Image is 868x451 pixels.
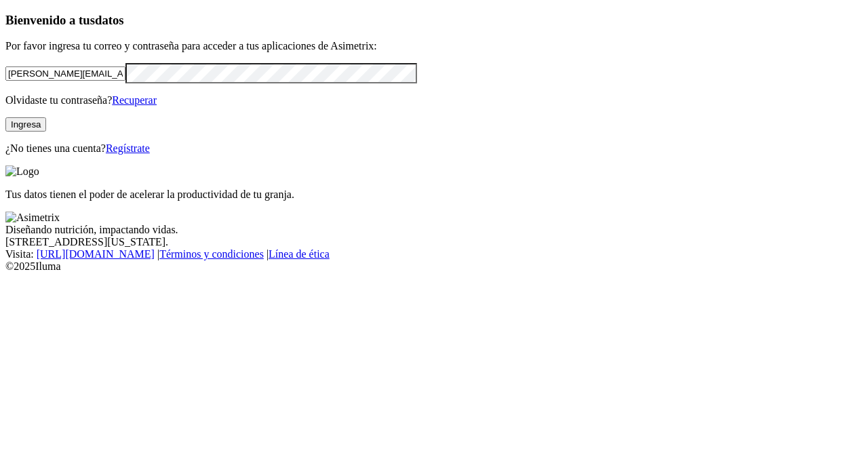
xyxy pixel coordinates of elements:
img: Asimetrix [5,212,60,224]
p: Olvidaste tu contraseña? [5,94,863,106]
div: Diseñando nutrición, impactando vidas. [5,224,863,236]
p: Por favor ingresa tu correo y contraseña para acceder a tus aplicaciones de Asimetrix: [5,40,863,52]
div: [STREET_ADDRESS][US_STATE]. [5,236,863,248]
a: Términos y condiciones [159,248,264,260]
input: Tu correo [5,66,125,81]
div: © 2025 Iluma [5,260,863,273]
img: Logo [5,165,39,178]
a: [URL][DOMAIN_NAME] [37,248,155,260]
a: Recuperar [112,94,157,106]
span: datos [95,13,124,27]
p: ¿No tienes una cuenta? [5,142,863,155]
button: Ingresa [5,117,46,132]
a: Regístrate [106,142,150,154]
a: Línea de ética [269,248,330,260]
h3: Bienvenido a tus [5,13,863,28]
p: Tus datos tienen el poder de acelerar la productividad de tu granja. [5,189,863,201]
div: Visita : | | [5,248,863,260]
